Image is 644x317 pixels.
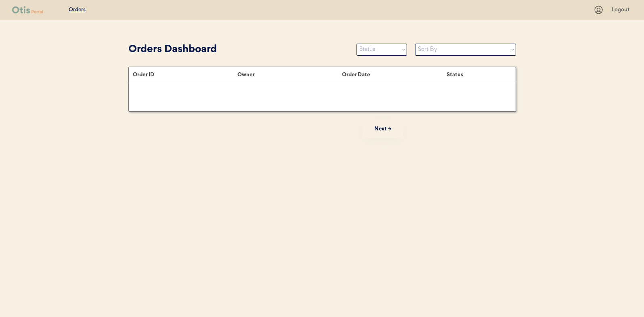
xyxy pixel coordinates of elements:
[237,71,342,78] div: Owner
[342,71,447,78] div: Order Date
[447,71,507,78] div: Status
[128,42,348,57] div: Orders Dashboard
[363,120,403,138] button: Next →
[612,6,632,14] div: Logout
[69,7,86,13] u: Orders
[133,71,237,78] div: Order ID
